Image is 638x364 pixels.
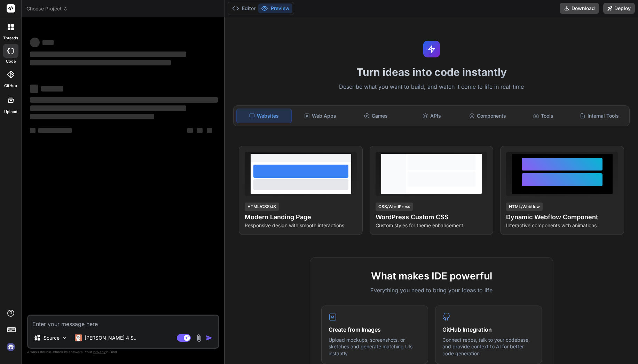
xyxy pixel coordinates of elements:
span: Choose Project [26,5,68,12]
p: Always double-check its answers. Your in Bind [27,349,219,355]
label: code [6,58,16,64]
p: Connect repos, talk to your codebase, and provide context to AI for better code generation [442,337,535,357]
span: ‌ [30,114,154,119]
img: attachment [195,334,203,342]
span: ‌ [42,40,54,45]
p: Everything you need to bring your ideas to life [321,286,542,294]
span: ‌ [41,86,63,92]
p: Custom styles for theme enhancement [376,222,488,229]
span: ‌ [30,85,38,93]
button: Download [560,3,599,14]
button: Editor [229,3,258,13]
p: [PERSON_NAME] 4 S.. [85,334,136,341]
span: ‌ [30,60,171,65]
h2: What makes IDE powerful [321,269,542,283]
div: Websites [236,109,291,123]
button: Deploy [603,3,635,14]
div: APIs [405,109,459,123]
p: Describe what you want to build, and watch it come to life in real-time [229,82,634,92]
div: Web Apps [293,109,347,123]
span: ‌ [38,128,72,133]
span: ‌ [30,38,40,47]
span: privacy [93,350,106,354]
div: Internal Tools [572,109,627,123]
h4: Dynamic Webflow Component [506,212,618,222]
h4: Modern Landing Page [245,212,357,222]
button: Preview [258,3,292,13]
span: ‌ [207,128,212,133]
label: GitHub [4,83,17,89]
h4: Create from Images [329,325,421,334]
span: ‌ [30,97,218,103]
p: Source [44,334,60,341]
img: signin [5,341,17,353]
img: Claude 4 Sonnet [75,334,82,341]
div: CSS/WordPress [376,203,413,211]
p: Responsive design with smooth interactions [245,222,357,229]
div: HTML/Webflow [506,203,543,211]
span: ‌ [30,105,186,111]
h1: Turn ideas into code instantly [229,66,634,78]
img: Pick Models [62,335,68,341]
span: ‌ [30,52,186,57]
div: HTML/CSS/JS [245,203,279,211]
h4: GitHub Integration [442,325,535,334]
div: Tools [516,109,570,123]
span: ‌ [197,128,203,133]
span: ‌ [187,128,193,133]
h4: WordPress Custom CSS [376,212,488,222]
p: Upload mockups, screenshots, or sketches and generate matching UIs instantly [329,337,421,357]
p: Interactive components with animations [506,222,618,229]
div: Games [349,109,403,123]
label: Upload [4,109,17,115]
img: icon [206,334,213,341]
span: ‌ [30,128,36,133]
div: Components [460,109,515,123]
label: threads [3,35,18,41]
